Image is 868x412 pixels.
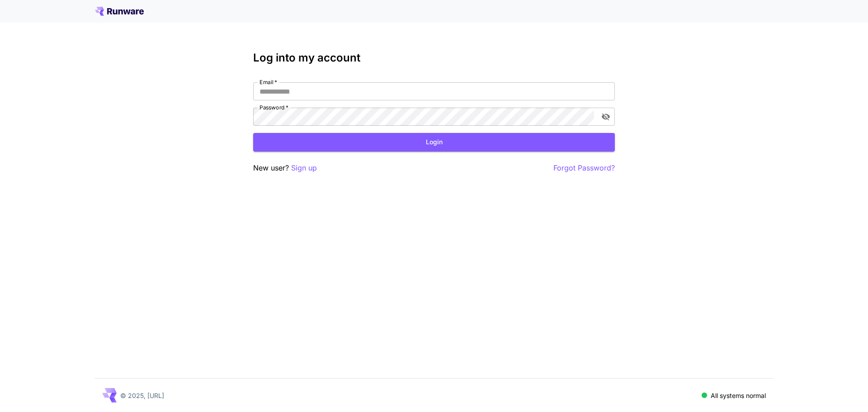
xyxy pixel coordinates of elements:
[253,162,317,174] p: New user?
[598,109,614,125] button: toggle password visibility
[711,391,766,400] p: All systems normal
[253,133,615,152] button: Login
[253,52,615,64] h3: Log into my account
[259,78,277,86] label: Email
[120,391,164,400] p: © 2025, [URL]
[291,162,317,174] button: Sign up
[259,104,288,111] label: Password
[553,162,615,174] button: Forgot Password?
